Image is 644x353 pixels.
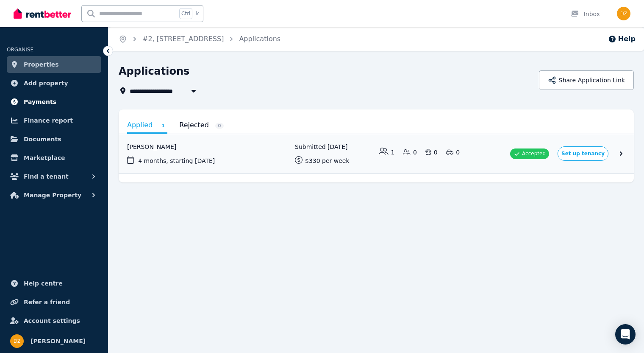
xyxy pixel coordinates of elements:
[24,153,65,163] span: Marketplace
[24,78,68,88] span: Add property
[7,131,101,148] a: Documents
[119,64,189,78] h1: Applications
[615,324,636,345] div: Open Intercom Messenger
[179,8,192,19] span: Ctrl
[7,93,101,110] a: Payments
[24,97,56,107] span: Payments
[24,59,59,70] span: Properties
[7,168,101,185] button: Find a tenant
[7,112,101,129] a: Finance report
[14,7,71,20] img: RentBetter
[7,187,101,204] button: Manage Property
[24,171,69,182] span: Find a tenant
[10,334,24,348] img: Daniel Zubiria
[142,35,224,43] a: #2, [STREET_ADDRESS]
[31,336,86,346] span: [PERSON_NAME]
[24,297,70,307] span: Refer a friend
[108,27,291,51] nav: Breadcrumb
[179,118,224,132] a: Rejected
[617,7,630,20] img: Daniel Zubiria
[7,149,101,166] a: Marketplace
[159,123,167,129] span: 1
[24,134,61,144] span: Documents
[570,10,600,18] div: Inbox
[7,47,33,53] span: ORGANISE
[119,134,634,174] a: View application: Johann Herbin
[539,70,634,90] button: Share Application Link
[196,10,199,17] span: k
[7,75,101,92] a: Add property
[239,35,280,43] a: Applications
[127,118,167,134] a: Applied
[24,278,63,289] span: Help centre
[215,123,224,129] span: 0
[24,115,73,126] span: Finance report
[7,294,101,311] a: Refer a friend
[7,275,101,292] a: Help centre
[608,34,636,44] button: Help
[7,56,101,73] a: Properties
[24,316,80,326] span: Account settings
[24,190,81,200] span: Manage Property
[7,312,101,329] a: Account settings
